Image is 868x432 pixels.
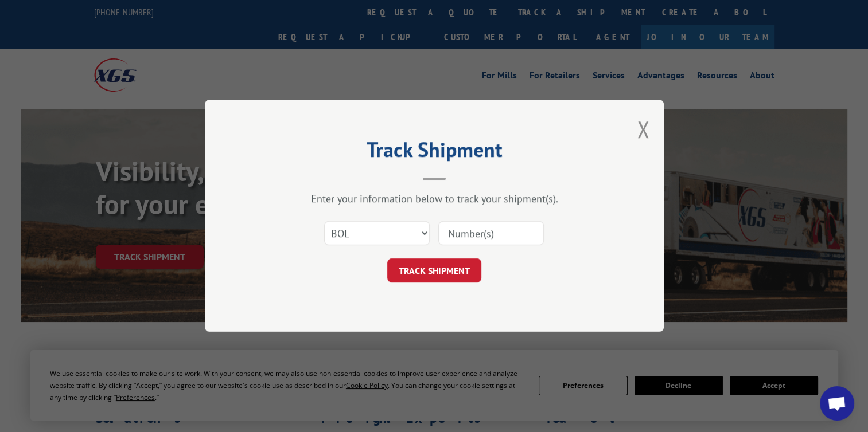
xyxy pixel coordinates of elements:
[262,142,606,163] h2: Track Shipment
[820,386,854,421] div: Open chat
[438,222,544,246] input: Number(s)
[262,193,606,206] div: Enter your information below to track your shipment(s).
[637,114,649,144] button: Close modal
[387,259,481,283] button: TRACK SHIPMENT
